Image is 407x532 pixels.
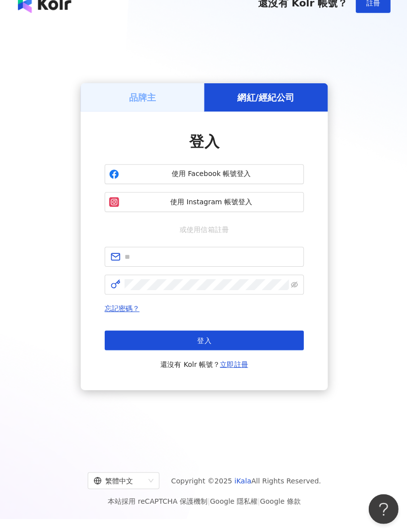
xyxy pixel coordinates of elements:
[104,329,303,349] button: 登入
[172,223,235,234] span: 或使用信箱註冊
[93,471,144,487] div: 繁體中文
[234,475,251,483] a: iKala
[160,357,247,369] span: 還沒有 Kolr 帳號？
[123,169,298,178] span: 使用 Facebook 帳號登入
[259,495,300,503] a: Google 條款
[219,359,247,367] a: 立即註冊
[367,492,397,522] iframe: Help Scout Beacon - Open
[129,91,155,103] h5: 品牌主
[209,495,257,503] a: Google 隱私權
[237,91,294,103] h5: 網紅/經紀公司
[189,132,218,150] span: 登入
[104,303,139,311] a: 忘記密碼？
[104,191,303,211] button: 使用 Instagram 帳號登入
[123,196,298,206] span: 使用 Instagram 帳號登入
[207,495,209,503] span: |
[107,493,299,505] span: 本站採用 reCAPTCHA 保護機制
[171,473,320,485] span: Copyright © 2025 All Rights Reserved.
[104,164,303,183] button: 使用 Facebook 帳號登入
[290,280,297,287] span: eye-invisible
[197,335,210,343] span: 登入
[257,495,259,503] span: |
